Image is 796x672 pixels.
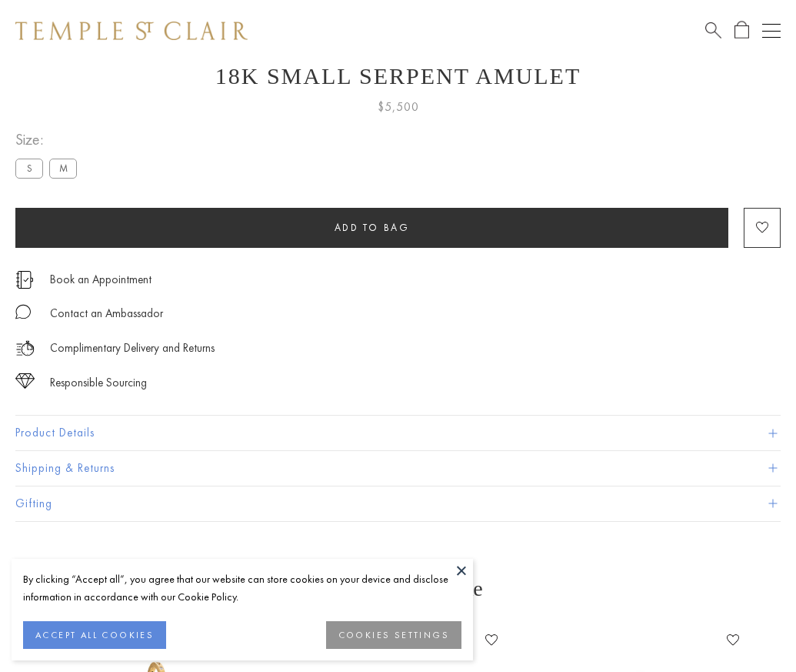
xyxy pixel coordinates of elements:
a: Book an Appointment [50,271,152,288]
label: S [15,159,43,178]
div: Responsible Sourcing [50,373,147,393]
button: COOKIES SETTINGS [326,621,461,649]
p: Complimentary Delivery and Returns [50,339,215,358]
button: ACCEPT ALL COOKIES [23,621,166,649]
a: Search [705,21,721,40]
button: Product Details [15,416,781,450]
a: Open Shopping Bag [734,21,749,40]
button: Open navigation [762,22,781,40]
h1: 18K Small Serpent Amulet [15,63,781,89]
img: Temple St. Clair [15,22,248,40]
span: Add to bag [335,221,410,234]
img: icon_appointment.svg [15,271,34,289]
img: icon_delivery.svg [15,339,35,358]
span: Size: [15,127,83,152]
div: By clicking “Accept all”, you agree that our website can store cookies on your device and disclos... [23,570,461,606]
img: icon_sourcing.svg [15,373,35,389]
button: Gifting [15,486,781,521]
button: Shipping & Returns [15,451,781,486]
img: MessageIcon-01_2.svg [15,304,31,319]
button: Add to bag [15,208,728,248]
div: Contact an Ambassador [50,304,163,323]
span: $5,500 [378,97,419,117]
label: M [49,159,77,178]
